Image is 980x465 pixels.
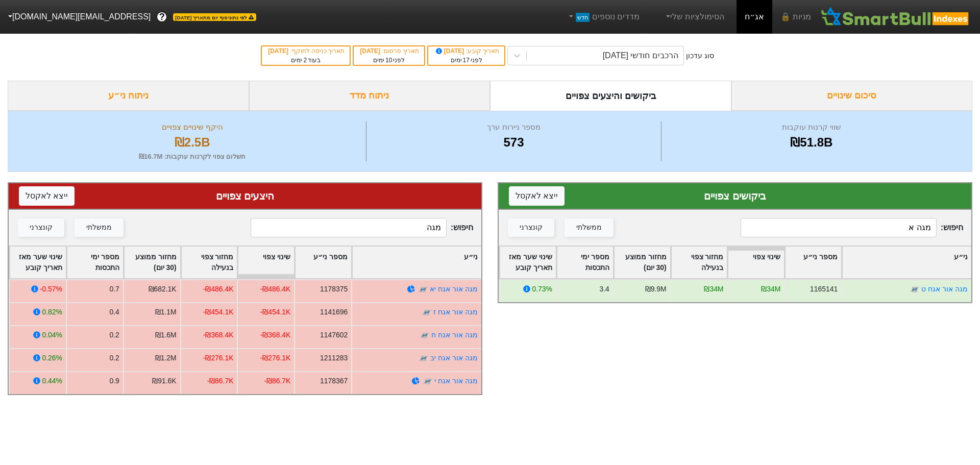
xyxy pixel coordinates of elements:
div: תאריך כניסה לתוקף : [267,46,345,56]
a: הסימולציות שלי [660,7,728,27]
button: קונצרני [18,218,64,237]
div: -₪454.1K [260,307,291,317]
div: סוג עדכון [686,51,714,61]
div: ₪34M [761,284,780,295]
div: -₪486.4K [203,284,234,295]
div: 1211283 [320,353,348,363]
div: Toggle SortBy [238,247,294,278]
div: 0.82% [42,307,62,317]
div: ממשלתי [576,222,602,233]
div: ₪51.8B [664,133,959,152]
div: 1178367 [320,376,348,386]
button: ממשלתי [75,218,124,237]
span: [DATE] [434,47,466,55]
span: לפי נתוני סוף יום מתאריך [DATE] [173,13,256,21]
a: מגה אור אגח י [434,377,478,385]
button: ייצא לאקסל [509,186,565,206]
div: ₪2.5B [21,133,363,152]
div: ₪91.6K [152,376,176,386]
button: ממשלתי [565,218,614,237]
span: [DATE] [360,47,382,55]
div: ₪1.2M [155,353,177,363]
div: ₪1.1M [155,307,177,317]
div: ממשלתי [86,222,112,233]
div: -₪368.4K [203,330,234,340]
div: ₪1.6M [155,330,177,340]
input: 125 רשומות... [741,218,937,237]
div: 1141696 [320,307,348,317]
span: 2 [303,57,307,64]
div: 0.4 [109,307,119,317]
span: 17 [463,57,470,64]
div: -₪276.1K [260,353,291,363]
button: קונצרני [508,218,554,237]
div: -₪368.4K [260,330,291,340]
img: tase link [422,307,432,317]
a: מגה אור אגח ח [431,331,478,339]
img: tase link [418,284,428,295]
div: 0.9 [109,376,119,386]
div: -₪454.1K [203,307,234,317]
div: 573 [369,133,658,152]
div: -₪86.7K [207,376,233,386]
div: 0.7 [109,284,119,295]
img: tase link [423,376,433,386]
div: Toggle SortBy [842,247,971,278]
button: ייצא לאקסל [19,186,75,206]
span: [DATE] [268,47,290,55]
div: ₪34M [704,284,723,295]
div: לפני ימים [359,56,419,65]
div: היצעים צפויים [19,188,471,204]
div: תאריך פרסום : [359,46,419,56]
div: ניתוח מדד [249,81,491,111]
div: 1178375 [320,284,348,295]
div: ביקושים צפויים [509,188,961,204]
a: מדדים נוספיםחדש [562,7,644,27]
div: Toggle SortBy [352,247,481,278]
div: 0.2 [109,330,119,340]
div: ביקושים והיצעים צפויים [490,81,731,111]
img: tase link [419,353,429,363]
div: 0.44% [42,376,62,386]
div: Toggle SortBy [500,247,556,278]
div: 1165141 [810,284,838,295]
img: SmartBull [819,7,972,27]
div: Toggle SortBy [785,247,841,278]
a: מגה אור אגח ז [433,308,478,316]
div: סיכום שינויים [731,81,973,111]
div: Toggle SortBy [124,247,180,278]
a: מגה אור אגח יא [430,285,478,293]
div: Toggle SortBy [10,247,66,278]
div: ₪9.9M [645,284,667,295]
div: הרכבים חודשי [DATE] [603,50,678,62]
div: תשלום צפוי לקרנות עוקבות : ₪16.7M [21,152,363,162]
span: ? [159,10,165,24]
div: קונצרני [520,222,543,233]
span: חיפוש : [741,218,963,237]
div: Toggle SortBy [181,247,237,278]
div: 0.04% [42,330,62,340]
div: ניתוח ני״ע [8,81,249,111]
div: Toggle SortBy [671,247,727,278]
div: Toggle SortBy [295,247,351,278]
div: Toggle SortBy [67,247,123,278]
img: tase link [420,330,430,340]
div: בעוד ימים [267,56,345,65]
div: Toggle SortBy [728,247,784,278]
div: לפני ימים [433,56,499,65]
div: Toggle SortBy [614,247,670,278]
span: 10 [385,57,392,64]
img: tase link [910,284,920,295]
div: -₪486.4K [260,284,291,295]
div: 1147602 [320,330,348,340]
div: תאריך קובע : [433,46,499,56]
div: 0.26% [42,353,62,363]
div: -0.57% [40,284,62,295]
input: 448 רשומות... [251,218,447,237]
div: -₪276.1K [203,353,234,363]
div: קונצרני [30,222,53,233]
div: 3.4 [599,284,609,295]
div: -₪86.7K [264,376,290,386]
a: מגה אור אגח ט [921,285,968,293]
span: חיפוש : [251,218,473,237]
